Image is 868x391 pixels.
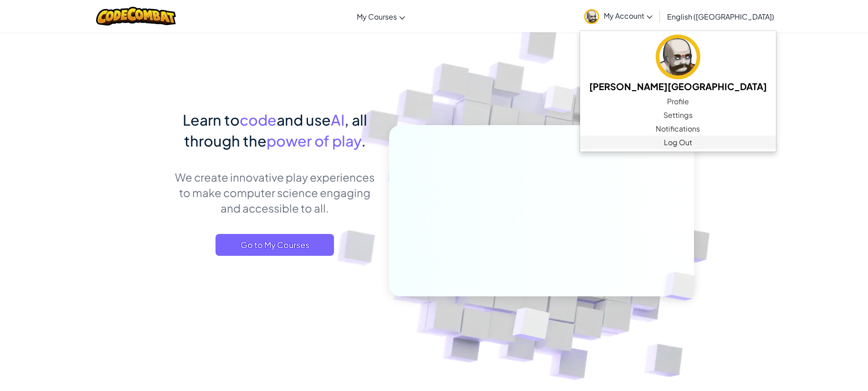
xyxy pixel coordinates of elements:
[580,122,776,136] a: Notifications
[667,12,774,21] span: English ([GEOGRAPHIC_DATA])
[584,9,599,24] img: avatar
[331,111,344,129] span: AI
[357,12,397,21] span: My Courses
[216,234,334,256] a: Go to My Courses
[580,108,776,122] a: Settings
[580,136,776,149] a: Log Out
[580,95,776,108] a: Profile
[175,169,375,216] p: We create innovative play experiences to make computer science engaging and accessible to all.
[656,35,700,79] img: avatar
[663,4,779,29] a: English ([GEOGRAPHIC_DATA])
[352,4,410,29] a: My Courses
[490,288,571,364] img: Overlap cubes
[580,2,657,30] a: My Account
[656,123,700,134] span: Notifications
[361,132,366,150] span: .
[527,68,592,136] img: Overlap cubes
[580,33,776,95] a: [PERSON_NAME][GEOGRAPHIC_DATA]
[277,111,331,129] span: and use
[604,11,652,20] span: My Account
[649,253,717,320] img: Overlap cubes
[240,111,277,129] span: code
[96,7,176,25] img: CodeCombat logo
[183,111,240,129] span: Learn to
[589,79,767,93] h5: [PERSON_NAME][GEOGRAPHIC_DATA]
[267,132,361,150] span: power of play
